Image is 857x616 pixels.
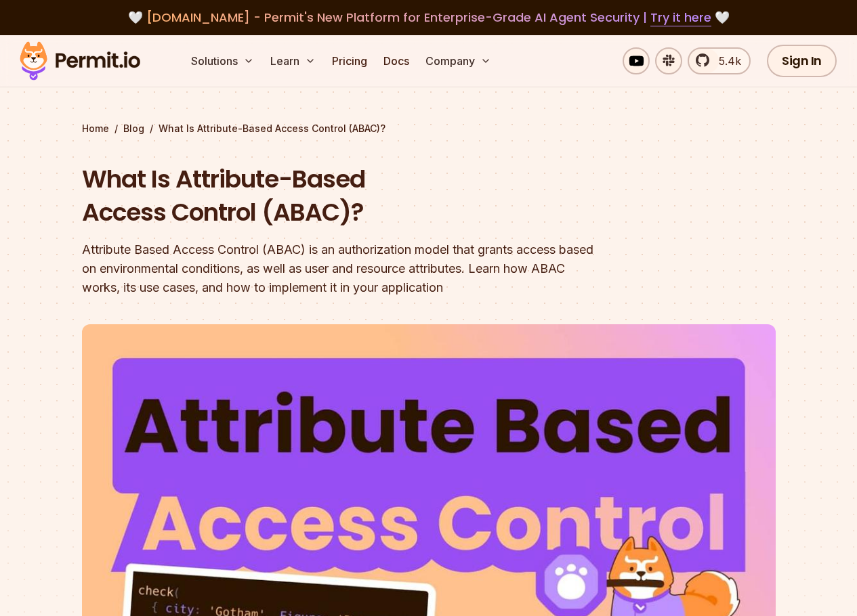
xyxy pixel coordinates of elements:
[711,53,741,69] span: 5.4k
[82,122,109,135] a: Home
[82,162,602,229] h1: What Is Attribute-Based Access Control (ABAC)?
[420,47,497,74] button: Company
[265,47,321,74] button: Learn
[650,9,711,26] a: Try it here
[14,38,146,84] img: Permit logo
[33,8,824,27] div: 🤍 🤍
[123,122,144,135] a: Blog
[146,9,711,26] span: [DOMAIN_NAME] - Permit's New Platform for Enterprise-Grade AI Agent Security |
[82,122,776,135] div: / /
[186,47,259,74] button: Solutions
[82,240,602,297] div: Attribute Based Access Control (ABAC) is an authorization model that grants access based on envir...
[378,47,415,74] a: Docs
[327,47,373,74] a: Pricing
[688,47,751,74] a: 5.4k
[767,45,837,77] a: Sign In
